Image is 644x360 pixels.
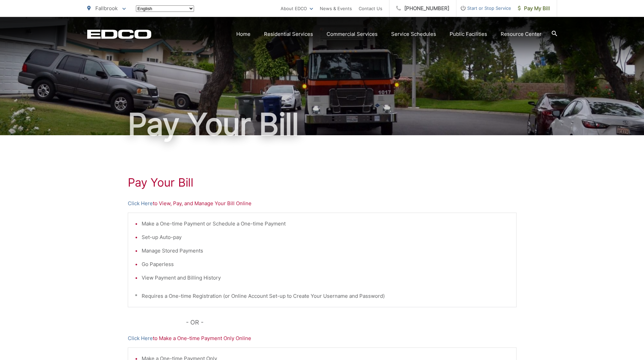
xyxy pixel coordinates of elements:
p: to Make a One-time Payment Only Online [128,334,517,342]
h1: Pay Your Bill [128,176,517,189]
select: Select a language [136,5,194,12]
p: * Requires a One-time Registration (or Online Account Set-up to Create Your Username and Password) [135,292,509,300]
li: Set-up Auto-pay [142,233,509,241]
h1: Pay Your Bill [87,107,557,141]
a: EDCD logo. Return to the homepage. [87,29,151,39]
a: Resource Center [501,30,542,38]
li: Go Paperless [142,260,509,268]
a: Commercial Services [327,30,378,38]
a: Click Here [128,199,153,208]
li: View Payment and Billing History [142,274,509,282]
a: About EDCO [281,4,313,13]
p: to View, Pay, and Manage Your Bill Online [128,199,517,208]
span: Fallbrook [95,5,118,11]
li: Manage Stored Payments [142,247,509,255]
a: Click Here [128,334,153,342]
p: - OR - [186,317,517,328]
a: News & Events [320,4,352,13]
span: Pay My Bill [518,4,550,13]
li: Make a One-time Payment or Schedule a One-time Payment [142,220,509,228]
a: Service Schedules [391,30,436,38]
a: Residential Services [264,30,313,38]
a: Public Facilities [450,30,487,38]
a: Contact Us [359,4,382,13]
a: Home [236,30,251,38]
